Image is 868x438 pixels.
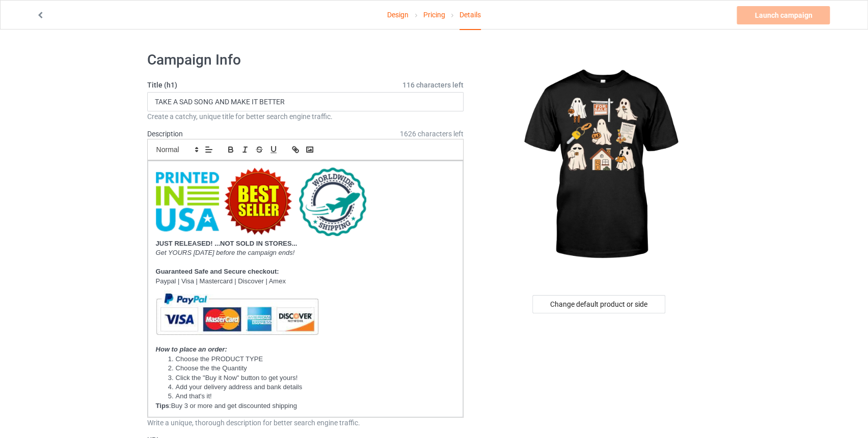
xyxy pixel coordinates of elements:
li: Click the "Buy it Now" button to get yours! [166,373,455,383]
img: AM_mc_vs_dc_ae.jpg [156,286,318,342]
img: 0f398873-31b8-474e-a66b-c8d8c57c2412 [156,167,366,236]
span: 116 characters left [402,80,464,90]
div: Write a unique, thorough description for better search engine traffic. [147,418,464,428]
div: Details [459,1,481,30]
label: Description [147,130,183,138]
li: Add your delivery address and bank details [166,383,455,392]
p: Paypal | Visa | Mastercard | Discover | Amex [156,277,455,286]
em: Get YOURS [DATE] before the campaign ends! [156,249,295,256]
em: How to place an order: [156,345,227,353]
label: Title (h1) [147,80,464,90]
a: Design [387,1,409,29]
li: And that's it! [166,392,455,401]
li: Choose the PRODUCT TYPE [166,355,455,364]
strong: Guaranteed Safe and Secure checkout: [156,268,279,275]
a: Pricing [423,1,445,29]
span: 1626 characters left [400,129,464,139]
div: Create a catchy, unique title for better search engine traffic. [147,111,464,122]
div: Change default product or side [532,295,665,313]
strong: JUST RELEASED! ...NOT SOLD IN STORES... [156,240,297,247]
h1: Campaign Info [147,51,464,69]
p: :Buy 3 or more and get discounted shipping [156,401,455,411]
strong: Tips [156,402,170,410]
li: Choose the the Quantity [166,364,455,373]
